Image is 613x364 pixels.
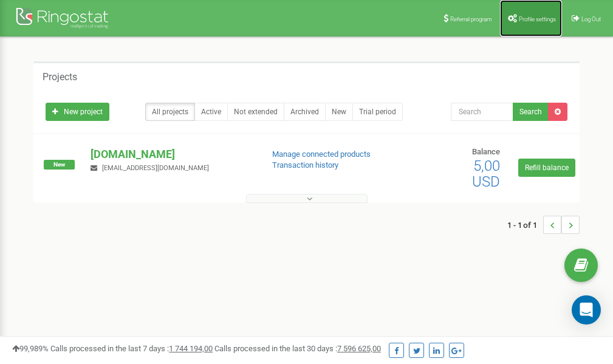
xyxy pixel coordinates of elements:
[325,103,353,121] a: New
[194,103,228,121] a: Active
[91,146,252,162] p: [DOMAIN_NAME]
[507,204,580,246] nav: ...
[572,295,601,325] div: Open Intercom Messenger
[102,164,209,172] span: [EMAIL_ADDRESS][DOMAIN_NAME]
[284,103,326,121] a: Archived
[50,344,213,353] span: Calls processed in the last 7 days :
[450,16,492,22] span: Referral program
[12,344,49,353] span: 99,989%
[169,344,213,353] u: 1 744 194,00
[451,103,513,121] input: Search
[518,159,575,177] a: Refill balance
[272,149,371,159] a: Manage connected products
[519,16,556,22] span: Profile settings
[337,344,381,353] u: 7 596 625,00
[227,103,284,121] a: Not extended
[581,16,601,22] span: Log Out
[214,344,381,353] span: Calls processed in the last 30 days :
[272,160,338,170] a: Transaction history
[513,103,549,121] button: Search
[44,160,75,170] span: New
[145,103,195,121] a: All projects
[507,216,543,234] span: 1 - 1 of 1
[472,147,500,156] span: Balance
[46,103,109,121] a: New project
[472,157,500,190] span: 5,00 USD
[43,72,77,83] h5: Projects
[352,103,403,121] a: Trial period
